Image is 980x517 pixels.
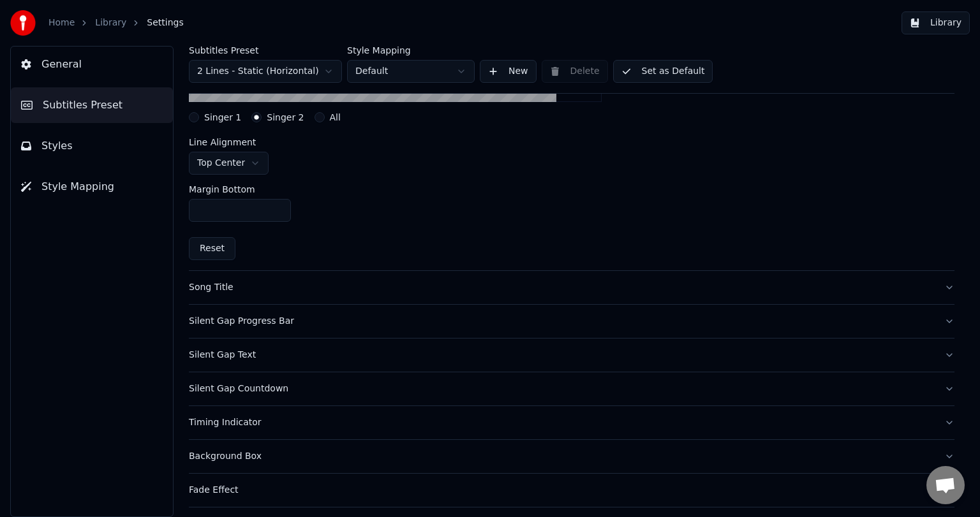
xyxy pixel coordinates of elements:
[189,305,954,338] button: Silent Gap Progress Bar
[330,113,341,122] label: All
[48,17,184,29] nav: breadcrumb
[95,17,126,29] a: Library
[11,87,173,123] button: Subtitles Preset
[10,10,36,36] img: youka
[189,474,954,507] button: Fade Effect
[189,382,934,395] div: Silent Gap Countdown
[189,440,954,473] button: Background Box
[48,17,75,29] a: Home
[189,406,954,439] button: Timing Indicator
[189,315,934,328] div: Silent Gap Progress Bar
[189,46,342,55] label: Subtitles Preset
[189,349,934,361] div: Silent Gap Text
[189,237,235,260] button: Reset
[347,46,475,55] label: Style Mapping
[189,138,269,147] label: Line Alignment
[41,179,114,194] span: Style Mapping
[41,138,73,154] span: Styles
[11,169,173,205] button: Style Mapping
[189,484,934,497] div: Fade Effect
[43,98,122,113] span: Subtitles Preset
[147,17,183,29] span: Settings
[11,47,173,82] button: General
[189,372,954,405] button: Silent Gap Countdown
[267,113,304,122] label: Singer 2
[41,57,82,72] span: General
[189,185,255,194] label: Margin Bottom
[189,339,954,372] button: Silent Gap Text
[11,128,173,164] button: Styles
[926,466,965,504] a: Open chat
[480,60,537,83] button: New
[204,113,241,122] label: Singer 1
[189,271,954,304] button: Song Title
[189,450,934,463] div: Background Box
[189,416,934,429] div: Timing Indicator
[902,11,970,34] button: Library
[613,60,713,83] button: Set as Default
[189,281,934,294] div: Song Title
